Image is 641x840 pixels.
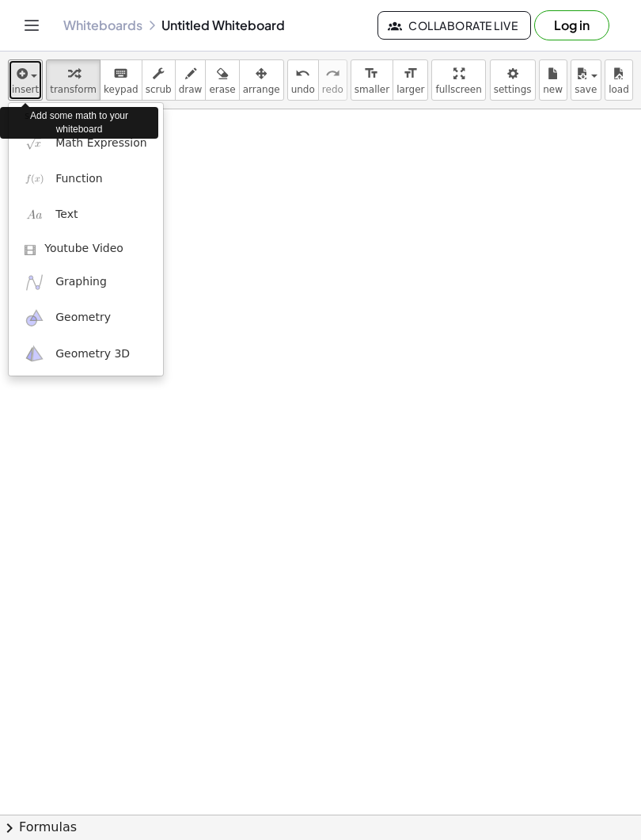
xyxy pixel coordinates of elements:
[25,205,44,225] img: Aa.png
[25,308,44,328] img: ggb-geometry.svg
[55,136,146,151] span: Math Expression
[55,310,111,326] span: Geometry
[9,336,163,372] a: Geometry 3D
[9,161,163,197] a: Function
[55,207,78,223] span: Text
[9,265,163,300] a: Graphing
[25,273,44,292] img: ggb-graphing.svg
[55,346,130,362] span: Geometry 3D
[9,300,163,336] a: Geometry
[9,125,163,161] a: Math Expression
[55,274,107,290] span: Graphing
[9,233,163,265] a: Youtube Video
[25,133,44,153] img: sqrt_x.png
[55,171,103,187] span: Function
[44,241,123,257] span: Youtube Video
[25,169,44,189] img: f_x.png
[25,344,44,364] img: ggb-3d.svg
[9,197,163,233] a: Text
